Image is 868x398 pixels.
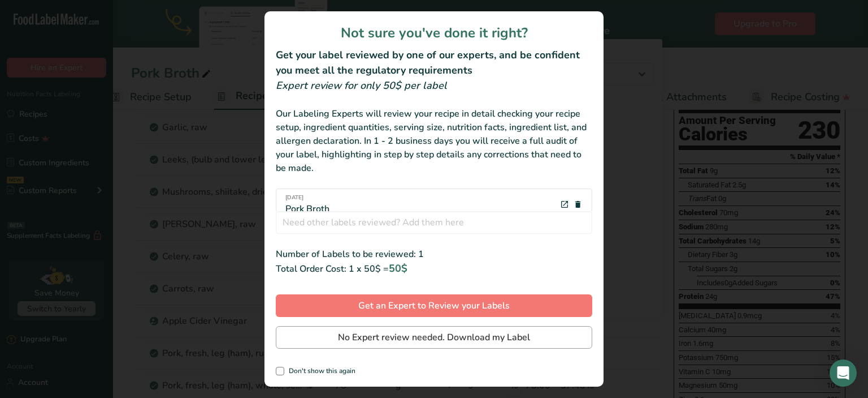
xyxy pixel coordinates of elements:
[285,194,329,202] span: [DATE]
[276,247,592,261] div: Number of Labels to be reviewed: 1
[276,78,592,93] div: Expert review for only 50$ per label
[276,48,592,78] h2: Get your label reviewed by one of our experts, and be confident you meet all the regulatory requi...
[276,261,592,276] div: Total Order Cost: 1 x 50$ =
[276,211,592,234] input: Need other labels reviewed? Add them here
[276,326,592,349] button: No Expert review needed. Download my Label
[276,23,592,43] h1: Not sure you've done it right?
[338,331,530,344] span: No Expert review needed. Download my Label
[284,367,355,375] span: Don't show this again
[276,294,592,317] button: Get an Expert to Review your Labels
[389,262,407,275] span: 50$
[276,107,592,175] div: Our Labeling Experts will review your recipe in detail checking your recipe setup, ingredient qua...
[830,360,857,387] div: Open Intercom Messenger
[285,194,329,216] div: Pork Broth
[358,299,510,313] span: Get an Expert to Review your Labels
